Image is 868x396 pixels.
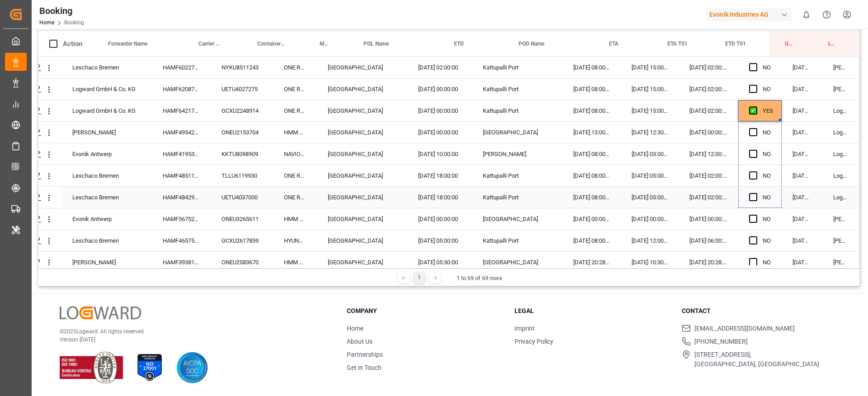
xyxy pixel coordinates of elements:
div: NYKU8511243 [211,57,273,78]
div: [DATE] 02:00:00 [679,100,738,121]
a: Imprint [514,325,535,332]
div: [GEOGRAPHIC_DATA] [317,122,407,143]
div: Logward System [822,100,859,121]
div: [DATE] 11:03:45 [782,57,822,78]
div: [DATE] 02:00:00 [407,57,472,78]
div: Press SPACE to select this row. [7,143,859,165]
div: [GEOGRAPHIC_DATA] [317,187,407,208]
div: Logward System [822,187,859,208]
div: NO [763,252,771,273]
a: Privacy Policy [514,338,553,345]
div: [DATE] 03:00:00 [621,143,679,165]
div: HAMF48429800 [152,187,211,208]
div: NO [763,144,771,165]
div: NO [763,187,771,208]
div: NO [763,57,771,78]
button: Help Center [816,5,837,25]
div: [GEOGRAPHIC_DATA] [317,165,407,186]
div: Press SPACE to select this row. [7,252,859,273]
span: ETA [609,41,618,47]
div: NO [763,209,771,230]
div: [DATE] 20:28:00 [679,252,738,273]
div: ONE RECOGNITION [273,187,317,208]
div: 1 [414,272,425,283]
div: [DATE] 13:00:00 [562,122,621,143]
a: Partnerships [347,351,383,358]
div: Press SPACE to select this row. [7,165,859,187]
div: Action [63,40,82,48]
a: About Us [347,338,373,345]
div: Kattupalli Port [472,100,562,121]
span: ETA TS1 [667,41,688,47]
span: Forwarder Name [108,41,147,47]
div: TLLU6119930 [211,165,273,186]
div: [DATE] 10:00:00 [407,143,472,165]
div: [DATE] 02:00:00 [679,78,738,100]
div: NO [763,122,771,143]
div: Evonik Antwerp [61,208,152,230]
div: [PERSON_NAME] [822,252,859,273]
div: UETU4037000 [211,187,273,208]
div: [DATE] 00:00:00 [407,100,472,121]
span: ETD TS1 [725,41,746,47]
div: [DATE] 08:00:00 [562,78,621,100]
div: Leschaco Bremen [61,57,152,78]
div: [DATE] 00:00:00 [679,208,738,230]
div: HAMF60227500 [152,57,211,78]
div: HAMF64217800 [152,100,211,121]
div: [DATE] 02:00:00 [679,165,738,186]
span: [EMAIL_ADDRESS][DOMAIN_NAME] [694,324,795,333]
div: ONE RECOMMENDATION [273,57,317,78]
div: HMM PRIDE [273,208,317,230]
div: [PERSON_NAME] [822,57,859,78]
div: HAMF49542500 [152,122,211,143]
div: Press SPACE to select this row. [7,57,859,78]
div: [GEOGRAPHIC_DATA] [472,252,562,273]
div: [GEOGRAPHIC_DATA] [317,252,407,273]
div: Logward System [822,143,859,165]
div: [DATE] 10:40:09 [782,230,822,251]
div: [PERSON_NAME] [61,252,152,273]
div: HAMF41953300 [152,143,211,165]
div: [GEOGRAPHIC_DATA] [472,122,562,143]
div: NO [763,230,771,251]
span: Main Vessel and Vessel Imo [320,41,329,47]
div: [DATE] 08:00:00 [562,187,621,208]
div: ONE RECOGNITION [273,165,317,186]
div: HAMF56752600 [152,208,211,230]
div: [DATE] 12:30:00 [621,122,679,143]
div: ONE RECOMMENDATION [273,78,317,100]
div: [DATE] 08:00:00 [562,165,621,186]
div: ONEU2153704 [211,122,273,143]
div: [DATE] 11:03:45 [782,78,822,100]
div: [DATE] 15:00:00 [621,78,679,100]
img: Logward Logo [60,306,141,319]
div: Press SPACE to select this row. [7,230,859,252]
div: Press SPACE to select this row. [7,187,859,208]
div: [DATE] 10:50:26 [782,187,822,208]
a: Home [347,325,363,332]
div: [DATE] 18:00:00 [407,165,472,186]
img: ISO 27001 Certification [134,352,165,383]
div: HAMF48511700 [152,165,211,186]
div: [DATE] 06:00:00 [679,230,738,251]
div: [DATE] 10:50:26 [782,165,822,186]
div: [DATE] 18:00:00 [407,187,472,208]
div: ONEU3265611 [211,208,273,230]
div: [DATE] 02:00:00 [679,187,738,208]
div: ONE RECOMMENDATION [273,100,317,121]
div: Leschaco Bremen [61,187,152,208]
span: ETD [454,41,464,47]
span: [STREET_ADDRESS], [GEOGRAPHIC_DATA], [GEOGRAPHIC_DATA] [694,350,819,369]
img: AICPA SOC [176,352,208,383]
div: [GEOGRAPHIC_DATA] [317,78,407,100]
div: NO [763,166,771,186]
div: [PERSON_NAME] [822,78,859,100]
div: [DATE] 10:54:37 [782,100,822,121]
div: [DATE] 10:39:35 [782,252,822,273]
div: HMM PRIDE [273,122,317,143]
span: Carrier Booking No. [198,41,223,47]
